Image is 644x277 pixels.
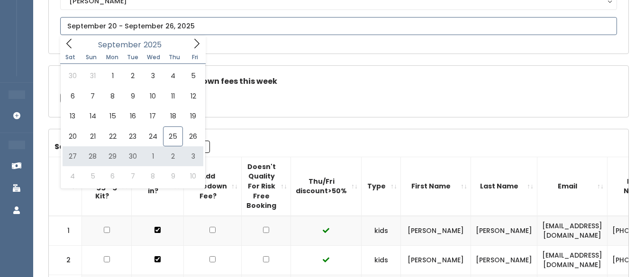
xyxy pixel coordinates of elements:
span: Sun [81,54,102,60]
th: First Name: activate to sort column ascending [401,157,471,215]
span: October 9, 2025 [163,166,183,186]
span: September 16, 2025 [123,106,143,126]
span: September 1, 2025 [103,66,123,86]
span: October 8, 2025 [143,166,163,186]
th: Thu/Fri discount&gt;50%: activate to sort column ascending [291,157,362,215]
span: September 8, 2025 [103,86,123,106]
span: Mon [102,54,123,60]
span: September 22, 2025 [103,126,123,146]
span: September 20, 2025 [63,126,82,146]
span: August 30, 2025 [63,66,82,86]
span: October 1, 2025 [143,146,163,166]
span: September 2, 2025 [123,66,143,86]
td: 2 [49,245,82,275]
span: September 12, 2025 [183,86,203,106]
span: September 19, 2025 [183,106,203,126]
h5: Check this box if there are no takedown fees this week [60,77,617,86]
span: September 14, 2025 [82,106,102,126]
span: Sat [60,54,81,60]
input: Year [141,39,170,51]
span: September 29, 2025 [103,146,123,166]
th: Doesn't Quality For Risk Free Booking : activate to sort column ascending [242,157,291,215]
span: September 4, 2025 [163,66,183,86]
span: September 24, 2025 [143,126,163,146]
span: September 3, 2025 [143,66,163,86]
span: September 30, 2025 [123,146,143,166]
span: September 15, 2025 [103,106,123,126]
th: Email: activate to sort column ascending [537,157,608,215]
th: Type: activate to sort column ascending [362,157,401,215]
span: Thu [164,54,185,60]
th: Add Takedown Fee?: activate to sort column ascending [184,157,242,215]
span: October 3, 2025 [183,146,203,166]
span: Fri [185,54,206,60]
span: September 13, 2025 [63,106,82,126]
span: September 26, 2025 [183,126,203,146]
span: September 10, 2025 [143,86,163,106]
span: September 7, 2025 [82,86,102,106]
td: [PERSON_NAME] [401,216,471,246]
span: Wed [143,54,164,60]
span: September 9, 2025 [123,86,143,106]
span: October 5, 2025 [82,166,102,186]
span: September 27, 2025 [63,146,82,166]
td: [EMAIL_ADDRESS][DOMAIN_NAME] [537,245,608,275]
span: September 25, 2025 [163,126,183,146]
span: October 6, 2025 [103,166,123,186]
span: September 21, 2025 [82,126,102,146]
td: [EMAIL_ADDRESS][DOMAIN_NAME] [537,216,608,246]
label: Search: [54,141,210,153]
th: #: activate to sort column descending [49,157,82,215]
td: kids [362,245,401,275]
th: Last Name: activate to sort column ascending [471,157,537,215]
span: Tue [122,54,143,60]
td: [PERSON_NAME] [471,216,537,246]
span: September 23, 2025 [123,126,143,146]
td: kids [362,216,401,246]
span: September 28, 2025 [82,146,102,166]
span: August 31, 2025 [82,66,102,86]
input: September 20 - September 26, 2025 [60,17,617,35]
span: October 10, 2025 [183,166,203,186]
span: September 6, 2025 [63,86,82,106]
span: September 18, 2025 [163,106,183,126]
span: October 2, 2025 [163,146,183,166]
td: 1 [49,216,82,246]
span: September 17, 2025 [143,106,163,126]
span: September 5, 2025 [183,66,203,86]
span: September [98,41,141,49]
td: [PERSON_NAME] [401,245,471,275]
span: October 7, 2025 [123,166,143,186]
td: [PERSON_NAME] [471,245,537,275]
span: October 4, 2025 [63,166,82,186]
span: September 11, 2025 [163,86,183,106]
